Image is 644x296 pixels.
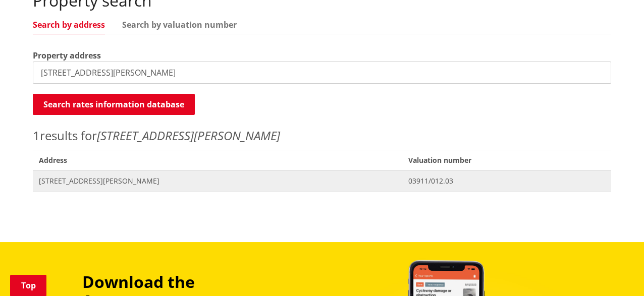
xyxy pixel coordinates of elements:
[97,127,280,144] em: [STREET_ADDRESS][PERSON_NAME]
[33,170,611,191] a: [STREET_ADDRESS][PERSON_NAME] 03911/012.03
[33,49,101,62] label: Property address
[10,275,46,296] a: Top
[33,127,40,144] span: 1
[33,150,402,170] span: Address
[39,176,396,186] span: [STREET_ADDRESS][PERSON_NAME]
[33,94,195,115] button: Search rates information database
[598,254,634,290] iframe: Messenger Launcher
[33,127,611,145] p: results for
[408,176,605,186] span: 03911/012.03
[33,62,611,84] input: e.g. Duke Street NGARUAWAHIA
[122,21,237,29] a: Search by valuation number
[33,21,105,29] a: Search by address
[402,150,611,170] span: Valuation number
